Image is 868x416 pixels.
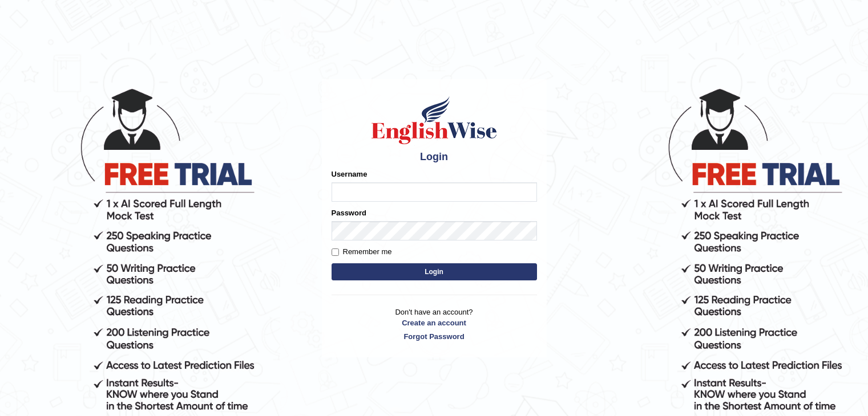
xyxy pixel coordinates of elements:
[369,95,499,146] img: Logo of English Wise sign in for intelligent practice with AI
[332,307,537,342] p: Don't have an account?
[332,169,368,180] label: Username
[332,263,537,280] button: Login
[332,246,392,258] label: Remember me
[332,207,366,218] label: Password
[332,248,339,256] input: Remember me
[332,152,537,163] h4: Login
[332,331,537,342] a: Forgot Password
[332,317,537,328] a: Create an account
